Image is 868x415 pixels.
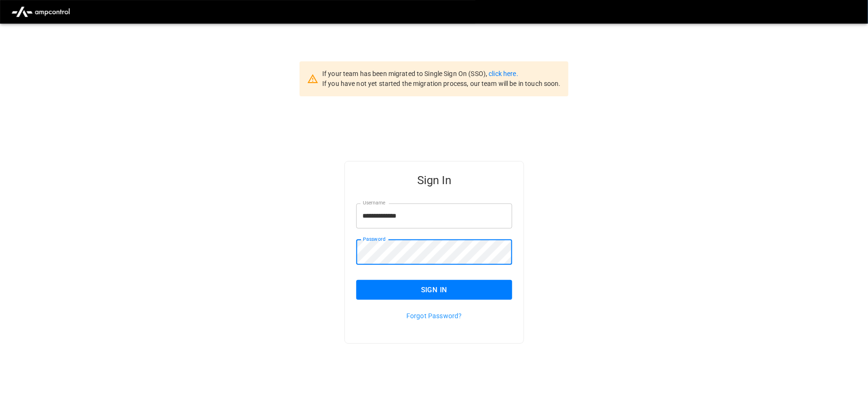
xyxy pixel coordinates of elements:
span: If you have not yet started the migration process, our team will be in touch soon. [322,80,561,87]
a: click here. [489,70,518,77]
p: Forgot Password? [356,311,513,321]
h5: Sign In [356,173,513,188]
img: ampcontrol.io logo [8,3,74,21]
label: Password [363,236,386,243]
label: Username [363,199,386,207]
span: If your team has been migrated to Single Sign On (SSO), [322,70,489,77]
button: Sign In [356,280,513,300]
